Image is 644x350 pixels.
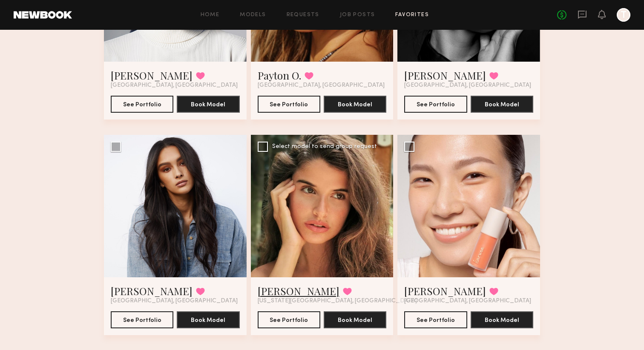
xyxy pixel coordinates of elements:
a: Book Model [324,100,386,108]
span: [GEOGRAPHIC_DATA], [GEOGRAPHIC_DATA] [111,298,238,304]
a: Job Posts [340,12,375,18]
button: Book Model [471,311,533,328]
button: See Portfolio [258,96,320,113]
a: Models [240,12,266,18]
button: See Portfolio [258,311,320,328]
button: Book Model [177,96,239,113]
a: Book Model [177,100,239,108]
a: Book Model [471,316,533,323]
span: [GEOGRAPHIC_DATA], [GEOGRAPHIC_DATA] [258,82,385,89]
a: Home [201,12,220,18]
a: T [617,8,630,22]
div: Select model to send group request [272,144,377,150]
button: Book Model [471,96,533,113]
span: [GEOGRAPHIC_DATA], [GEOGRAPHIC_DATA] [404,82,531,89]
a: Book Model [324,316,386,323]
a: Favorites [395,12,429,18]
a: Book Model [471,100,533,108]
button: See Portfolio [404,311,467,328]
a: Payton O. [258,68,301,82]
a: [PERSON_NAME] [404,68,486,82]
span: [GEOGRAPHIC_DATA], [GEOGRAPHIC_DATA] [404,298,531,304]
span: [GEOGRAPHIC_DATA], [GEOGRAPHIC_DATA] [111,82,238,89]
a: Requests [287,12,319,18]
button: Book Model [324,96,386,113]
a: [PERSON_NAME] [258,284,339,298]
a: [PERSON_NAME] [111,68,193,82]
button: See Portfolio [111,311,173,328]
button: See Portfolio [111,96,173,113]
a: [PERSON_NAME] [111,284,193,298]
button: Book Model [177,311,239,328]
button: Book Model [324,311,386,328]
button: See Portfolio [404,96,467,113]
a: [PERSON_NAME] [404,284,486,298]
span: [US_STATE][GEOGRAPHIC_DATA], [GEOGRAPHIC_DATA] [258,298,417,304]
a: Book Model [177,316,239,323]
